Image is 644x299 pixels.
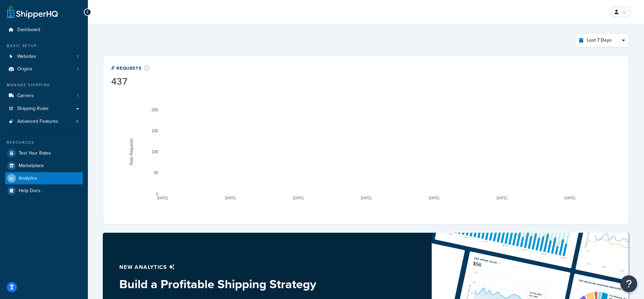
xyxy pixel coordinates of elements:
[19,163,44,169] span: Marketplace
[76,119,78,124] span: 0
[17,27,40,33] span: Dashboard
[19,176,37,181] span: Analytics
[156,192,158,197] text: 0
[620,275,637,292] button: Open Resource Center
[5,140,83,145] div: Resources
[77,93,78,99] span: 1
[119,262,350,272] p: New analytics
[77,54,78,60] span: 1
[151,149,158,154] text: 100
[111,88,621,216] svg: A chart.
[497,196,507,200] text: [DATE]
[17,93,34,99] span: Carriers
[5,90,83,102] li: Carriers
[565,196,575,200] text: [DATE]
[77,66,78,72] span: 1
[5,82,83,88] div: Manage Shipping
[5,160,83,172] a: Marketplace
[19,188,41,194] span: Help Docs
[293,196,304,200] text: [DATE]
[111,64,150,72] div: # Requests
[5,50,83,63] a: Websites1
[154,170,159,175] text: 50
[5,63,83,75] a: Origins1
[5,90,83,102] a: Carriers1
[5,50,83,63] li: Websites
[119,277,350,291] h3: Build a Profitable Shipping Strategy
[5,102,83,115] a: Shipping Rules
[5,24,83,36] a: Dashboard
[361,196,372,200] text: [DATE]
[129,138,134,165] text: Rate Requests
[429,196,439,200] text: [DATE]
[5,185,83,197] a: Help Docs
[151,108,158,112] text: 200
[17,54,36,60] span: Websites
[151,129,158,133] text: 150
[225,196,236,200] text: [DATE]
[17,106,49,112] span: Shipping Rules
[5,115,83,128] a: Advanced Features0
[17,119,58,124] span: Advanced Features
[157,196,168,200] text: [DATE]
[5,115,83,128] li: Advanced Features
[5,43,83,49] div: Basic Setup
[19,151,51,156] span: Test Your Rates
[5,147,83,159] a: Test Your Rates
[17,66,32,72] span: Origins
[5,63,83,75] li: Origins
[111,77,150,86] div: 437
[5,172,83,184] a: Analytics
